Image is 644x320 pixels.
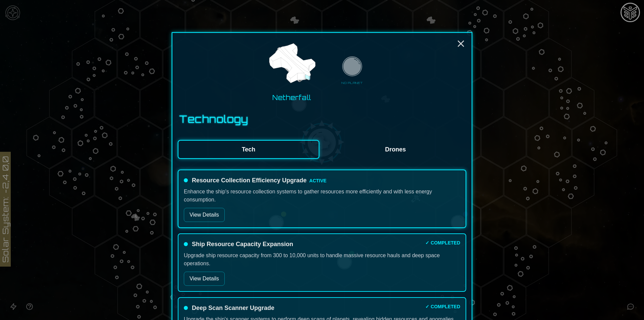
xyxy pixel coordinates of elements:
span: ACTIVE [309,178,326,183]
button: Netherfall [260,35,323,105]
p: Upgrade ship resource capacity from 300 to 10,000 units to handle massive resource hauls and deep... [184,252,460,268]
button: NO PLANET [338,54,367,87]
div: Technology [179,113,466,129]
button: View Details [184,208,225,222]
h4: Ship Resource Capacity Expansion [192,239,293,249]
button: Close [455,38,466,49]
p: Enhance the ship's resource collection systems to gather resources more efficiently and with less... [184,188,460,204]
button: Tech [178,140,319,159]
span: ✓ COMPLETED [425,303,460,310]
h4: Resource Collection Efficiency Upgrade [192,176,326,185]
h4: Deep Scan Scanner Upgrade [192,303,274,313]
img: Ship [266,38,318,90]
span: ✓ COMPLETED [425,239,460,246]
button: View Details [184,272,225,286]
button: Drones [325,140,466,159]
img: Planet [340,56,364,79]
